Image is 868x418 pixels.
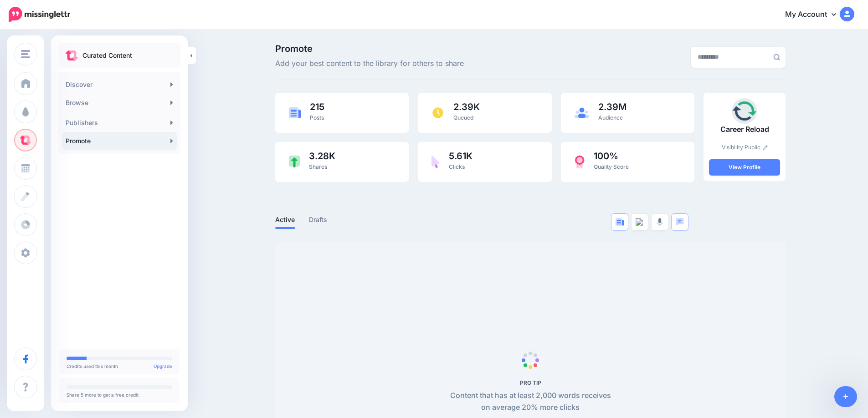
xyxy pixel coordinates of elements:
img: clock.png [431,106,444,119]
img: share-green.png [289,156,300,168]
span: 100% [594,151,629,161]
img: search-grey-6.png [773,54,780,60]
img: menu.png [21,50,30,58]
a: View Profile [709,159,780,176]
a: Promote [62,132,177,150]
a: Public [745,144,768,151]
p: Career Reload [709,124,780,136]
span: Shares [309,163,327,170]
img: microphone-grey.png [657,218,663,226]
img: pointer-purple.png [431,156,440,168]
span: 2.39M [598,102,627,111]
p: Content that has at least 2,000 words receives on average 20% more clicks [445,390,616,413]
span: Clicks [449,163,465,170]
h5: PRO TIP [445,379,616,386]
p: Curated Content [82,50,132,61]
a: My Account [776,4,854,26]
img: chat-square-blue.png [676,218,684,226]
span: Promote [275,44,464,53]
a: Active [275,214,295,225]
span: 2.39K [453,102,480,111]
a: Drafts [309,214,328,225]
img: article-blue.png [616,218,624,226]
img: pencil.png [763,145,768,150]
span: 215 [310,102,324,111]
span: Quality Score [594,163,629,170]
a: Browse [62,94,177,112]
img: users-blue.png [575,107,589,118]
img: Missinglettr [9,7,70,22]
span: Queued [453,114,473,121]
p: Visibility: [709,143,780,152]
img: video--grey.png [636,218,644,226]
img: GPXZ3UKHIER4D7WP5ADK8KRX0F3PSPKU_thumb.jpg [732,98,757,124]
img: prize-red.png [575,155,585,169]
span: Audience [598,114,623,121]
a: Discover [62,76,177,94]
span: Posts [310,114,324,121]
span: 5.61K [449,151,473,161]
img: article-blue.png [289,107,301,118]
span: Add your best content to the library for others to share [275,58,464,70]
img: curate.png [66,50,78,60]
a: Publishers [62,114,177,132]
span: 3.28K [309,151,335,161]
